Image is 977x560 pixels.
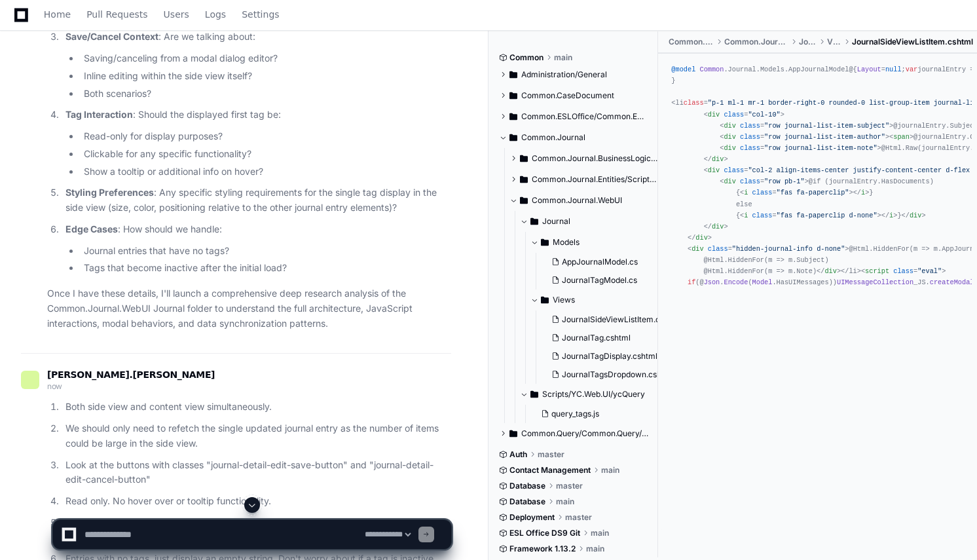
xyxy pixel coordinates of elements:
[712,223,724,231] span: div
[906,65,917,73] span: var
[764,122,889,130] span: "row journal-list-item-subject"
[65,494,451,509] p: Read only. No hover over or tooltip functionality.
[499,127,648,148] button: Common.Journal
[542,389,645,400] span: Scripts/YC.Web.UI/ycQuery
[541,234,549,250] svg: Directory
[861,267,946,275] span: < = >
[499,106,648,127] button: Common.ESLOffice/Common.ESLOffice.Template/Scripts/YC.Web.UI/ycQuery
[562,369,673,380] span: JournalTagsDropdown.cshtml
[764,177,805,185] span: "row pb-1"
[671,65,695,73] span: @model
[861,189,865,196] span: i
[752,278,773,286] span: Model
[724,122,735,130] span: div
[740,189,853,196] span: < = >
[824,267,836,275] span: div
[777,278,829,286] span: HasUIMessages
[917,267,942,275] span: "eval"
[893,133,910,141] span: span
[688,278,695,286] span: if
[509,426,517,441] svg: Directory
[546,329,680,347] button: JournalTag.cshtml
[740,177,760,185] span: class
[532,195,622,206] span: Common.Journal.WebUI
[671,64,964,289] div: . . . @{ = ; journalEntry = ; } <li = id= data-journal-id= > </li>
[601,465,619,476] span: main
[885,65,902,73] span: null
[852,37,973,47] span: JournalSideViewListItem.cshtml
[499,85,648,106] button: Common.CaseDocument
[760,65,784,73] span: Models
[65,187,154,198] strong: Styling Preferences
[65,109,133,120] strong: Tag Interaction
[509,109,517,124] svg: Directory
[509,449,527,460] span: Auth
[724,166,744,174] span: class
[520,172,528,187] svg: Directory
[546,271,672,289] button: JournalTagModel.cs
[695,234,707,242] span: div
[752,212,773,219] span: class
[704,155,728,163] span: </ >
[764,133,885,141] span: "row journal-list-item-author"
[551,409,599,419] span: query_tags.js
[521,90,614,101] span: Common.CaseDocument
[562,275,637,286] span: JournalTagModel.cs
[724,37,788,47] span: Common.Journal.WebUI
[744,212,748,219] span: i
[764,144,877,152] span: "row journal-list-item-note"
[699,65,724,73] span: Common
[554,52,572,63] span: main
[242,10,279,18] span: Settings
[720,122,893,130] span: < = >
[837,278,913,286] span: UIMessageCollection
[827,37,841,47] span: Views
[777,189,849,196] span: "fas fa-paperclip"
[553,237,580,248] span: Models
[556,481,583,491] span: master
[930,278,974,286] span: createModal
[47,369,215,380] span: [PERSON_NAME].[PERSON_NAME]
[65,421,451,451] p: We should only need to refetch the single updated journal entry as the number of items could be l...
[80,129,451,144] li: Read-only for display purposes?
[499,64,648,85] button: Administration/General
[889,212,893,219] span: i
[521,132,585,143] span: Common.Journal
[720,133,889,141] span: < = >
[720,177,809,185] span: < = >
[164,10,189,18] span: Users
[520,211,669,232] button: Journal
[902,212,926,219] span: </ >
[80,51,451,66] li: Saving/canceling from a modal dialog editor?
[865,267,889,275] span: script
[530,232,680,253] button: Models
[704,223,728,231] span: </ >
[541,292,549,308] svg: Directory
[777,212,877,219] span: "fas fa-paperclip d-none"
[708,111,720,119] span: div
[80,164,451,179] li: Show a tooltip or additional info on hover?
[546,253,672,271] button: AppJournalModel.cs
[724,144,735,152] span: div
[688,234,712,242] span: </ >
[44,10,71,18] span: Home
[521,111,648,122] span: Common.ESLOffice/Common.ESLOffice.Template/Scripts/YC.Web.UI/ycQuery
[788,65,849,73] span: AppJournalModel
[708,245,728,253] span: class
[80,147,451,162] li: Clickable for any specific functionality?
[732,245,845,253] span: "hidden-journal-info d-none"
[740,144,760,152] span: class
[724,177,735,185] span: div
[532,174,659,185] span: Common.Journal.Entities/Scripts/YC.Web.UI/ycQuery
[509,190,659,211] button: Common.Journal.WebUI
[520,193,528,208] svg: Directory
[748,111,780,119] span: "col-10"
[205,10,226,18] span: Logs
[724,133,735,141] span: div
[80,261,451,276] li: Tags that become inactive after the initial load?
[509,88,517,103] svg: Directory
[509,52,544,63] span: Common
[86,10,147,18] span: Pull Requests
[691,245,703,253] span: div
[704,278,720,286] span: Json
